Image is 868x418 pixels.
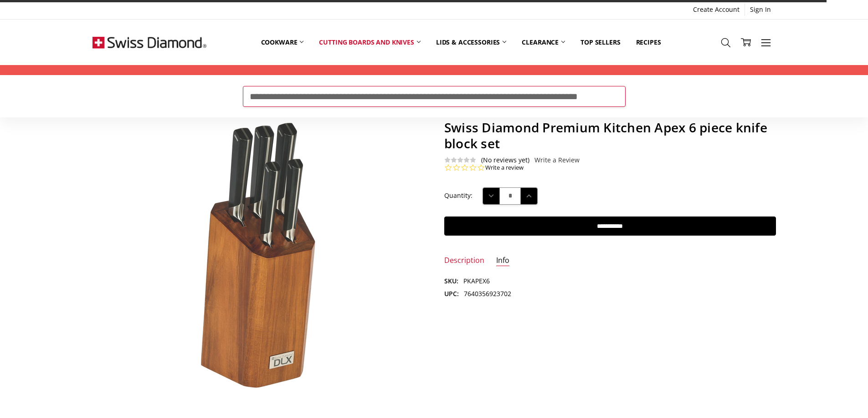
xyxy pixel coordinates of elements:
[253,22,312,62] a: Cookware
[481,156,529,164] span: (No reviews yet)
[688,3,745,16] a: Create Account
[464,289,511,299] dd: 7640356923702
[92,20,206,65] img: Free Shipping On Every Order
[496,256,509,266] a: Info
[444,276,458,286] dt: SKU:
[311,22,428,62] a: Cutting boards and knives
[628,22,669,62] a: Recipes
[514,22,573,62] a: Clearance
[485,164,524,172] a: Write a review
[444,120,776,151] h1: Swiss Diamond Premium Kitchen Apex 6 piece knife block set
[463,276,490,286] dd: PKAPEX6
[428,22,514,62] a: Lids & Accessories
[573,22,628,62] a: Top Sellers
[444,191,473,201] label: Quantity:
[444,256,484,266] a: Description
[444,289,459,299] dt: UPC:
[745,3,776,16] a: Sign In
[534,156,580,164] a: Write a Review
